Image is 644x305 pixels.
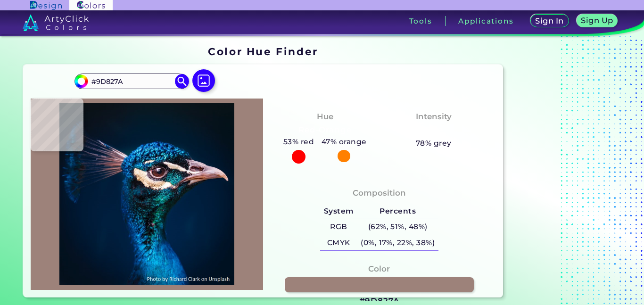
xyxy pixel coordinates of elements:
[416,137,452,149] h5: 78% grey
[536,17,563,25] h5: Sign In
[317,110,333,124] h4: Hue
[507,42,625,301] iframe: Advertisement
[320,235,357,251] h5: CMYK
[320,219,357,235] h5: RGB
[531,15,568,27] a: Sign In
[353,186,406,200] h4: Composition
[320,204,357,219] h5: System
[409,17,432,25] h3: Tools
[420,124,447,136] h3: Pale
[88,75,176,88] input: type color..
[280,136,318,148] h5: 53% red
[582,17,612,25] h5: Sign Up
[30,1,62,10] img: ArtyClick Design logo
[458,17,513,25] h3: Applications
[357,219,438,235] h5: (62%, 51%, 48%)
[357,204,438,219] h5: Percents
[368,262,390,276] h4: Color
[318,136,370,148] h5: 47% orange
[175,74,189,88] img: icon search
[578,15,617,27] a: Sign Up
[416,110,452,124] h4: Intensity
[23,14,89,31] img: logo_artyclick_colors_white.svg
[35,103,258,285] img: img_pavlin.jpg
[295,124,355,136] h3: Red-Orange
[208,44,318,58] h1: Color Hue Finder
[357,235,438,251] h5: (0%, 17%, 22%, 38%)
[192,69,215,92] img: icon picture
